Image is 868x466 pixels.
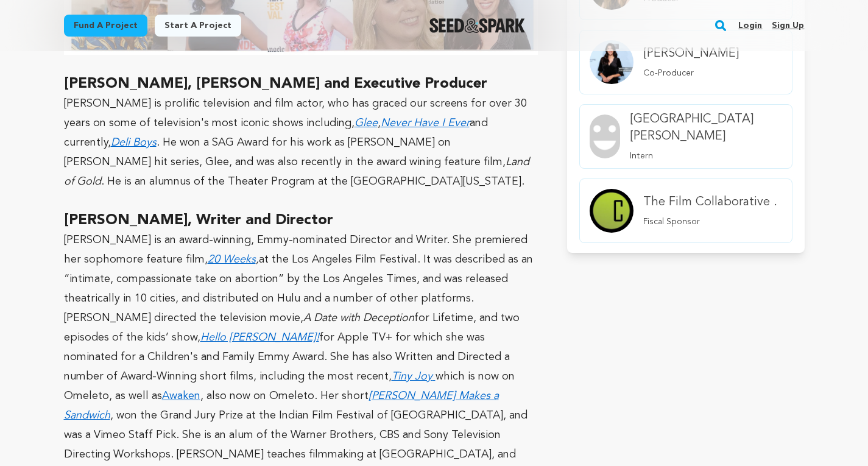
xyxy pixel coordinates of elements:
p: Co-Producer [643,67,739,79]
img: Seed&Spark Logo Dark Mode [429,18,525,33]
a: member.name Profile [579,30,792,94]
h2: [PERSON_NAME], Writer and Director [64,211,538,230]
p: [PERSON_NAME] is prolific television and film actor, who has graced our screens for over 30 years... [64,94,538,191]
a: Glee [355,118,378,129]
p: Intern [630,150,782,162]
a: Sign up [772,16,804,35]
a: Hello [PERSON_NAME]! [200,332,319,343]
a: 20 Weeks [208,254,256,265]
h2: [PERSON_NAME], [PERSON_NAME] and Executive Producer [64,74,538,94]
em: A Date with Deception [303,312,414,323]
h4: The Film Collaborative . [643,194,777,211]
em: Tiny Joy [392,371,432,382]
a: Start a project [155,15,241,37]
h4: [GEOGRAPHIC_DATA][PERSON_NAME] [630,111,782,145]
a: Seed&Spark Homepage [429,18,525,33]
img: Team Image [590,115,620,158]
a: Awaken [162,390,200,401]
p: Fiscal Sponsor [643,216,777,228]
a: member.name Profile [579,178,792,243]
em: , [256,254,259,265]
a: Deli Boys [111,137,157,148]
a: Login [738,16,762,35]
a: Tiny Joy [392,371,436,382]
em: Land of Gold [64,157,529,187]
img: Team Image [590,40,633,84]
a: [PERSON_NAME] Makes a Sandwich [64,390,499,421]
a: Fund a project [64,15,147,37]
img: Team Image [590,189,633,233]
a: Never Have I Ever [381,118,470,129]
h4: [PERSON_NAME] [643,45,739,62]
a: member.name Profile [579,104,792,169]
